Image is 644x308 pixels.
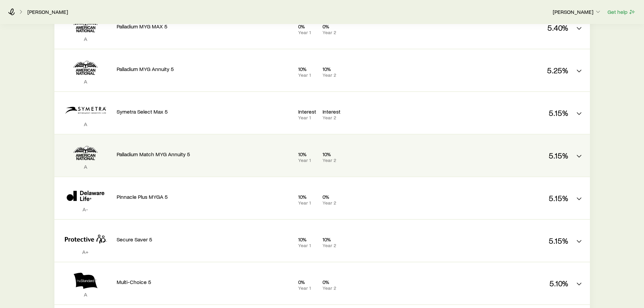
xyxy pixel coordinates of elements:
[323,23,341,30] p: 0%
[117,193,293,200] p: Pinnacle Plus MYGA 5
[323,115,341,120] p: Year 2
[451,23,568,32] p: 5.40%
[60,35,111,42] p: A
[298,200,317,206] p: Year 1
[451,151,568,160] p: 5.15%
[451,193,568,203] p: 5.15%
[323,151,341,158] p: 10%
[117,151,293,158] p: Palladium Match MYG Annuity 5
[298,30,317,35] p: Year 1
[323,279,341,285] p: 0%
[298,193,317,200] p: 10%
[60,121,111,127] p: A
[298,279,317,285] p: 0%
[607,8,636,16] button: Get help
[60,163,111,170] p: A
[323,158,341,163] p: Year 2
[60,206,111,213] p: A-
[298,72,317,78] p: Year 1
[298,285,317,291] p: Year 1
[117,66,293,72] p: Palladium MYG Annuity 5
[323,30,341,35] p: Year 2
[117,279,293,285] p: Multi-Choice 5
[298,23,317,30] p: 0%
[323,243,341,248] p: Year 2
[117,108,293,115] p: Symetra Select Max 5
[298,115,317,120] p: Year 1
[298,151,317,158] p: 10%
[323,66,341,72] p: 10%
[298,243,317,248] p: Year 1
[323,285,341,291] p: Year 2
[451,279,568,288] p: 5.10%
[298,236,317,243] p: 10%
[323,236,341,243] p: 10%
[323,193,341,200] p: 0%
[298,158,317,163] p: Year 1
[60,248,111,255] p: A+
[451,66,568,75] p: 5.25%
[60,78,111,85] p: A
[323,72,341,78] p: Year 2
[553,8,601,15] p: [PERSON_NAME]
[451,108,568,118] p: 5.15%
[323,108,341,115] p: Interest
[451,236,568,245] p: 5.15%
[298,66,317,72] p: 10%
[298,108,317,115] p: Interest
[60,291,111,298] p: A
[552,8,602,16] button: [PERSON_NAME]
[117,23,293,30] p: Palladium MYG MAX 5
[117,236,293,243] p: Secure Saver 5
[27,9,68,15] a: [PERSON_NAME]
[323,200,341,206] p: Year 2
